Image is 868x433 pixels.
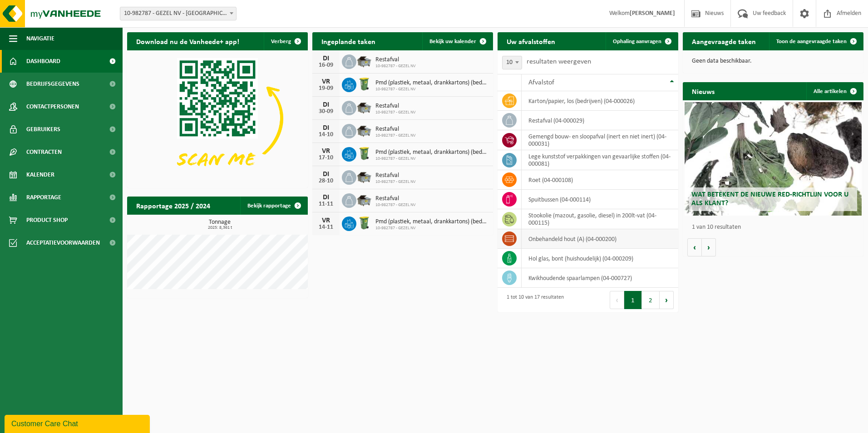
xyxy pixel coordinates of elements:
img: WB-5000-GAL-GY-01 [356,123,372,138]
span: Acceptatievoorwaarden [26,231,100,254]
div: VR [317,78,335,85]
div: VR [317,217,335,224]
div: DI [317,124,335,132]
button: 1 [624,291,642,309]
span: 10-982787 - GEZEL NV [375,133,416,138]
span: 10 [503,56,522,69]
h2: Nieuws [683,82,724,100]
p: 1 van 10 resultaten [692,224,859,231]
img: WB-0240-HPE-GN-50 [356,215,372,231]
a: Toon de aangevraagde taken [769,32,863,50]
div: 17-10 [317,155,335,161]
span: Ophaling aanvragen [613,39,661,44]
td: restafval (04-000029) [522,111,678,130]
td: gemengd bouw- en sloopafval (inert en niet inert) (04-000031) [522,130,678,150]
span: 10-982787 - GEZEL NV - BUGGENHOUT [120,7,237,20]
img: WB-0240-HPE-GN-50 [356,76,372,92]
span: Verberg [271,39,291,44]
h3: Tonnage [132,219,308,230]
span: Pmd (plastiek, metaal, drankkartons) (bedrijven) [375,218,488,226]
span: 10-982787 - GEZEL NV - BUGGENHOUT [120,7,236,20]
h2: Aangevraagde taken [683,32,765,50]
span: 10-982787 - GEZEL NV [375,226,488,231]
span: 2025: 8,361 t [132,226,308,230]
td: hol glas, bont (huishoudelijk) (04-000209) [522,249,678,268]
div: DI [317,194,335,201]
span: 10-982787 - GEZEL NV [375,179,416,185]
div: DI [317,171,335,178]
p: Geen data beschikbaar. [692,58,854,64]
span: Bedrijfsgegevens [26,73,79,95]
label: resultaten weergeven [527,58,591,65]
div: 19-09 [317,85,335,92]
td: spuitbussen (04-000114) [522,190,678,209]
span: 10-982787 - GEZEL NV [375,110,416,115]
span: 10-982787 - GEZEL NV [375,202,416,208]
div: DI [317,55,335,62]
td: karton/papier, los (bedrijven) (04-000026) [522,91,678,111]
h2: Download nu de Vanheede+ app! [127,32,248,50]
td: onbehandeld hout (A) (04-000200) [522,229,678,249]
span: Bekijk uw kalender [429,39,476,44]
span: Afvalstof [528,79,554,86]
span: Navigatie [26,27,54,50]
span: 10 [502,56,522,69]
img: WB-5000-GAL-GY-01 [356,53,372,69]
button: Next [660,291,674,309]
span: 10-982787 - GEZEL NV [375,87,488,92]
h2: Ingeplande taken [312,32,385,50]
div: DI [317,101,335,108]
a: Wat betekent de nieuwe RED-richtlijn voor u als klant? [685,102,862,216]
button: Previous [610,291,624,309]
img: WB-5000-GAL-GY-01 [356,169,372,184]
span: 10-982787 - GEZEL NV [375,64,416,69]
a: Bekijk uw kalender [422,32,492,50]
span: Rapportage [26,186,61,209]
span: Dashboard [26,50,60,73]
td: stookolie (mazout, gasolie, diesel) in 200lt-vat (04-000115) [522,209,678,229]
button: Vorige [687,238,702,256]
div: 11-11 [317,201,335,207]
div: 28-10 [317,178,335,184]
button: Volgende [702,238,716,256]
div: 1 tot 10 van 17 resultaten [502,290,564,310]
span: Toon de aangevraagde taken [776,39,847,44]
div: 30-09 [317,108,335,115]
button: Verberg [264,32,307,50]
img: WB-0240-HPE-GN-50 [356,146,372,161]
td: kwikhoudende spaarlampen (04-000727) [522,268,678,288]
a: Ophaling aanvragen [606,32,677,50]
td: lege kunststof verpakkingen van gevaarlijke stoffen (04-000081) [522,150,678,170]
span: Restafval [375,103,416,110]
span: Product Shop [26,209,68,231]
td: roet (04-000108) [522,170,678,190]
span: Contracten [26,141,62,163]
h2: Uw afvalstoffen [498,32,564,50]
div: 14-11 [317,224,335,231]
a: Bekijk rapportage [240,197,307,215]
strong: [PERSON_NAME] [630,10,675,17]
span: Pmd (plastiek, metaal, drankkartons) (bedrijven) [375,79,488,87]
span: Restafval [375,56,416,64]
span: Restafval [375,195,416,202]
img: WB-5000-GAL-GY-01 [356,99,372,115]
span: Restafval [375,126,416,133]
iframe: chat widget [5,413,152,433]
span: Contactpersonen [26,95,79,118]
span: Kalender [26,163,54,186]
div: 16-09 [317,62,335,69]
h2: Rapportage 2025 / 2024 [127,197,219,214]
span: Gebruikers [26,118,60,141]
div: VR [317,148,335,155]
span: Pmd (plastiek, metaal, drankkartons) (bedrijven) [375,149,488,156]
div: 14-10 [317,132,335,138]
button: 2 [642,291,660,309]
span: Restafval [375,172,416,179]
a: Alle artikelen [806,82,863,100]
span: 10-982787 - GEZEL NV [375,156,488,162]
span: Wat betekent de nieuwe RED-richtlijn voor u als klant? [691,191,848,207]
img: WB-5000-GAL-GY-01 [356,192,372,207]
img: Download de VHEPlus App [127,50,308,186]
